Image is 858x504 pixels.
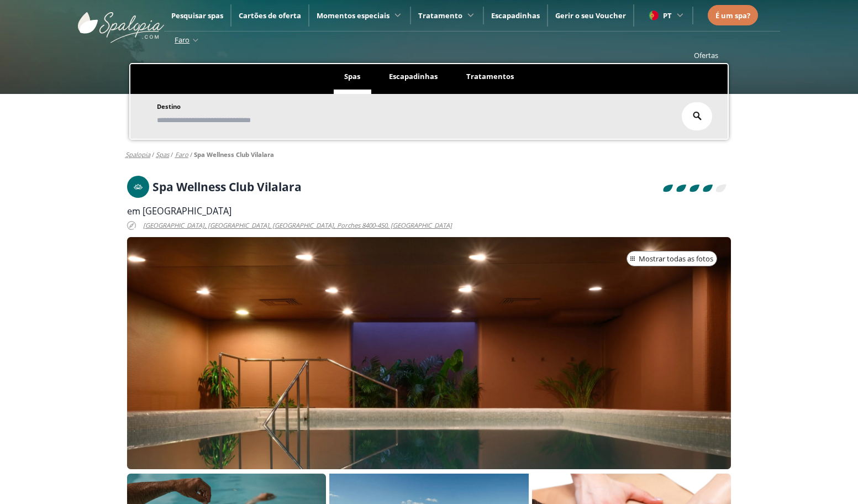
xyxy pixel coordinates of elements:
a: Escapadinhas [491,11,540,20]
h1: Spa Wellness Club Vilalara [152,181,302,193]
span: Escapadinhas [389,71,438,81]
span: Spas [344,71,360,81]
span: / [152,150,154,159]
span: / [190,150,192,159]
a: Gerir o seu Voucher [555,11,626,20]
a: faro [175,150,188,159]
span: em [GEOGRAPHIC_DATA] [127,205,231,217]
span: É um spa? [715,11,750,20]
span: Faro [175,35,190,45]
a: spas [156,150,169,159]
a: Spalopia [125,150,150,159]
span: / [171,150,173,159]
span: Mostrar todas as fotos [639,254,713,265]
span: [GEOGRAPHIC_DATA]. [GEOGRAPHIC_DATA], [GEOGRAPHIC_DATA], Porches 8400-450, [GEOGRAPHIC_DATA] [143,219,452,232]
a: É um spa? [715,9,750,22]
a: Ofertas [694,50,718,60]
a: Pesquisar spas [171,11,223,20]
a: Spa Wellness Club Vilalara [194,150,274,159]
img: ImgLogoSpalopia.BvClDcEz.svg [78,1,164,43]
a: Cartões de oferta [239,11,301,20]
span: Tratamentos [466,71,514,81]
span: Destino [157,102,181,111]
